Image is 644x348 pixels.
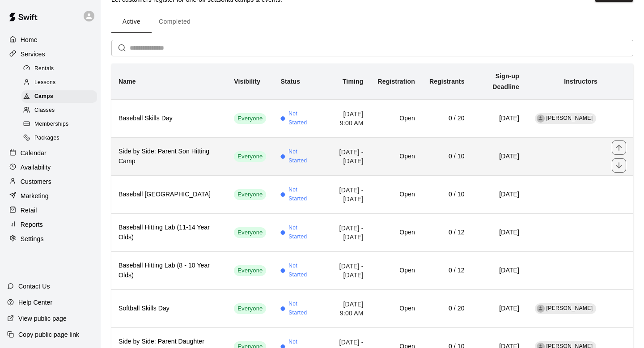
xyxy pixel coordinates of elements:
[7,33,93,47] a: Home
[7,161,93,174] a: Availability
[547,305,593,311] span: [PERSON_NAME]
[288,186,314,204] span: Not Started
[322,99,371,137] td: [DATE] 9:00 AM
[377,304,415,314] h6: Open
[119,190,220,199] h6: Baseball [GEOGRAPHIC_DATA]
[7,146,93,160] a: Calendar
[21,234,44,243] p: Settings
[234,191,266,199] span: Everyone
[7,218,93,231] a: Reports
[288,224,314,242] span: Not Started
[377,78,415,85] b: Registration
[119,304,220,314] h6: Softball Skills Day
[377,114,415,123] h6: Open
[21,76,97,89] div: Lessons
[234,227,266,238] div: This service is visible to all of your customers
[377,266,415,276] h6: Open
[288,300,314,318] span: Not Started
[377,152,415,161] h6: Open
[111,11,152,33] button: Active
[234,115,266,123] span: Everyone
[119,78,136,85] b: Name
[234,153,266,161] span: Everyone
[119,223,220,242] h6: Baseball Hitting Lab (11-14 Year Olds)
[34,106,55,115] span: Classes
[7,189,93,203] a: Marketing
[564,78,597,85] b: Instructors
[288,262,314,280] span: Not Started
[479,114,519,123] h6: [DATE]
[322,137,371,175] td: [DATE] - [DATE]
[612,158,626,173] button: move item down
[234,229,266,237] span: Everyone
[21,104,97,117] div: Classes
[18,314,67,323] p: View public page
[34,134,59,143] span: Packages
[537,115,545,123] div: Trevor Welling
[7,232,93,246] a: Settings
[234,305,266,313] span: Everyone
[21,76,101,89] a: Lessons
[34,64,54,73] span: Rentals
[288,110,314,127] span: Not Started
[492,72,519,90] b: Sign-up Deadline
[429,304,465,314] h6: 0 / 20
[479,228,519,238] h6: [DATE]
[479,190,519,199] h6: [DATE]
[21,206,37,215] p: Retail
[612,140,626,155] button: move item up
[7,47,93,61] a: Services
[34,92,53,101] span: Camps
[21,104,101,118] a: Classes
[34,120,68,129] span: Memberships
[280,78,300,85] b: Status
[21,118,97,131] div: Memberships
[21,132,97,144] div: Packages
[288,148,314,166] span: Not Started
[234,265,266,276] div: This service is visible to all of your customers
[479,304,519,314] h6: [DATE]
[429,78,465,85] b: Registrants
[152,11,198,33] button: Completed
[377,190,415,199] h6: Open
[21,50,45,59] p: Services
[479,152,519,161] h6: [DATE]
[429,266,465,276] h6: 0 / 12
[21,163,51,172] p: Availability
[21,35,38,44] p: Home
[21,63,97,75] div: Rentals
[7,175,93,188] a: Customers
[322,213,371,251] td: [DATE] - [DATE]
[21,118,101,132] a: Memberships
[547,115,593,121] span: [PERSON_NAME]
[18,282,50,291] p: Contact Us
[429,228,465,238] h6: 0 / 12
[377,228,415,238] h6: Open
[479,266,519,276] h6: [DATE]
[21,90,97,103] div: Camps
[34,78,56,87] span: Lessons
[429,114,465,123] h6: 0 / 20
[21,149,47,157] p: Calendar
[322,289,371,327] td: [DATE] 9:00 AM
[343,78,364,85] b: Timing
[429,152,465,161] h6: 0 / 10
[7,204,93,217] a: Retail
[21,191,49,200] p: Marketing
[21,220,43,229] p: Reports
[18,330,79,339] p: Copy public page link
[21,177,51,186] p: Customers
[234,151,266,162] div: This service is visible to all of your customers
[18,298,52,307] p: Help Center
[234,113,266,124] div: This service is visible to all of your customers
[322,251,371,289] td: [DATE] - [DATE]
